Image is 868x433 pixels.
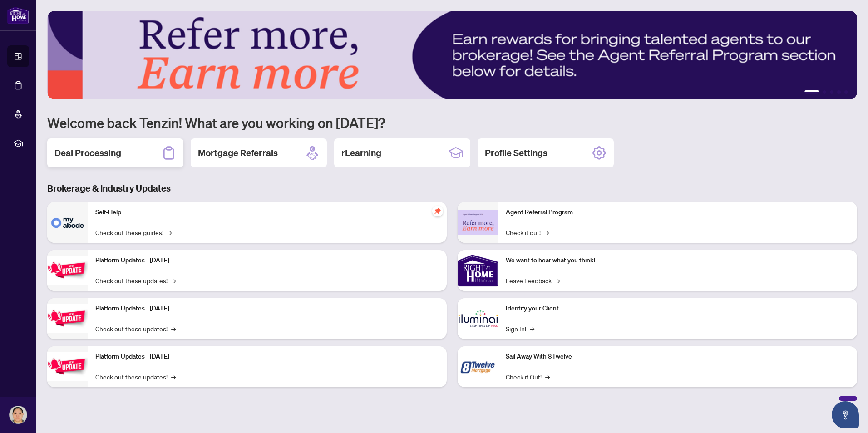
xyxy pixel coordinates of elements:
a: Check out these updates!→ [95,324,176,334]
span: pushpin [432,206,443,216]
p: Platform Updates - [DATE] [95,256,439,266]
img: Platform Updates - July 8, 2025 [47,304,88,333]
a: Check out these guides!→ [95,227,172,237]
h3: Brokerage & Industry Updates [47,182,857,195]
span: → [171,324,176,334]
a: Sign In!→ [506,324,534,334]
span: → [544,227,549,237]
p: We want to hear what you think! [506,256,850,266]
img: Profile Icon [10,406,27,423]
button: 1 [804,90,819,94]
h2: Mortgage Referrals [198,147,278,159]
button: Open asap [832,401,859,428]
img: Self-Help [47,202,88,243]
span: → [171,276,176,285]
a: Check out these updates!→ [95,276,176,285]
img: logo [7,7,29,24]
img: Slide 0 [47,11,857,99]
span: → [555,276,560,285]
p: Platform Updates - [DATE] [95,352,439,362]
h1: Welcome back Tenzin! What are you working on [DATE]? [47,114,857,131]
img: Agent Referral Program [458,210,498,235]
span: → [167,227,172,237]
h2: Profile Settings [485,147,547,159]
a: Check it out!→ [506,227,549,237]
img: We want to hear what you think! [458,250,498,291]
p: Identify your Client [506,304,850,314]
img: Platform Updates - July 21, 2025 [47,256,88,285]
button: 5 [844,90,848,94]
a: Check out these updates!→ [95,372,176,382]
a: Leave Feedback→ [506,276,560,285]
p: Sail Away With 8Twelve [506,352,850,362]
img: Identify your Client [458,298,498,339]
h2: Deal Processing [54,147,121,159]
span: → [530,324,534,334]
span: → [545,372,550,382]
img: Platform Updates - June 23, 2025 [47,352,88,381]
button: 4 [837,90,841,94]
button: 2 [823,90,826,94]
p: Self-Help [95,207,439,217]
h2: rLearning [341,147,381,159]
p: Agent Referral Program [506,207,850,217]
button: 3 [830,90,833,94]
img: Sail Away With 8Twelve [458,346,498,387]
a: Check it Out!→ [506,372,550,382]
p: Platform Updates - [DATE] [95,304,439,314]
span: → [171,372,176,382]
